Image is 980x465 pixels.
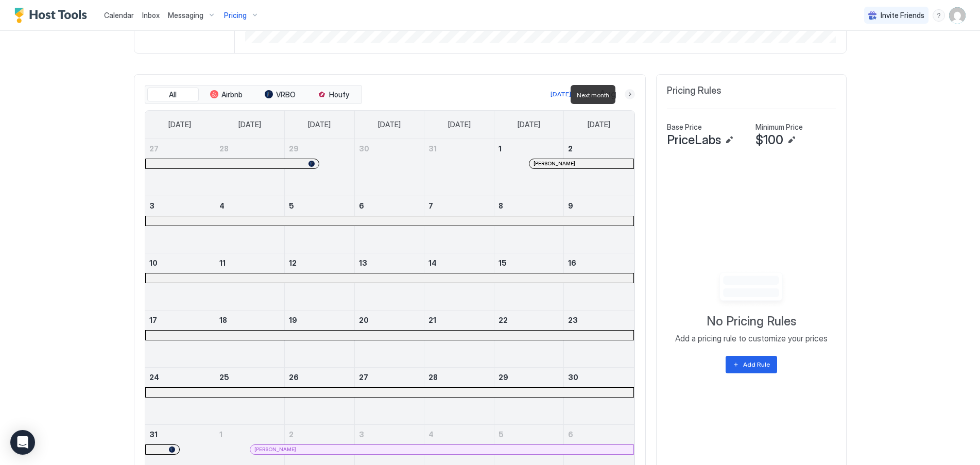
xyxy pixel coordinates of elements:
span: 29 [498,373,508,382]
span: Minimum Price [755,123,803,132]
td: August 30, 2025 [564,367,634,424]
span: [DATE] [518,120,540,129]
span: 4 [428,430,434,439]
a: August 2, 2025 [564,139,633,158]
span: Next month [577,91,609,99]
a: August 27, 2025 [355,368,424,387]
span: Calendar [104,11,134,20]
a: Inbox [142,10,160,21]
span: Add a pricing rule to customize your prices [675,333,828,343]
td: July 28, 2025 [215,139,285,196]
span: 2 [568,144,573,153]
span: 13 [359,259,367,267]
span: Invite Friends [881,11,924,20]
a: September 6, 2025 [564,425,633,444]
span: 1 [498,144,502,153]
span: Airbnb [221,90,243,99]
a: August 14, 2025 [424,253,494,272]
span: All [169,90,177,99]
td: July 31, 2025 [424,139,494,196]
span: 31 [149,430,158,439]
div: Open Intercom Messenger [10,430,35,455]
span: 11 [219,259,226,267]
td: August 3, 2025 [145,196,215,253]
span: [DATE] [168,120,191,129]
td: August 20, 2025 [354,310,424,367]
a: August 17, 2025 [145,311,215,330]
div: [PERSON_NAME] [254,446,629,453]
a: August 29, 2025 [494,368,564,387]
span: 15 [498,259,507,267]
td: August 11, 2025 [215,253,285,310]
a: September 4, 2025 [424,425,494,444]
button: Airbnb [201,88,252,102]
div: Add Rule [743,360,770,369]
button: All [147,88,199,102]
span: [PERSON_NAME] [534,160,575,167]
a: September 1, 2025 [215,425,285,444]
div: [DATE] [551,90,571,99]
span: 5 [498,430,504,439]
td: August 9, 2025 [564,196,634,253]
span: 4 [219,201,225,210]
span: 6 [359,201,364,210]
td: August 29, 2025 [494,367,564,424]
a: August 7, 2025 [424,196,494,215]
td: August 7, 2025 [424,196,494,253]
a: July 31, 2025 [424,139,494,158]
a: July 27, 2025 [145,139,215,158]
span: 17 [149,316,157,324]
span: 28 [219,144,229,153]
td: August 26, 2025 [285,367,355,424]
span: 25 [219,373,229,382]
span: 7 [428,201,433,210]
td: August 21, 2025 [424,310,494,367]
a: August 18, 2025 [215,311,285,330]
span: 29 [289,144,299,153]
a: August 6, 2025 [355,196,424,215]
a: August 4, 2025 [215,196,285,215]
td: August 8, 2025 [494,196,564,253]
a: Sunday [158,111,201,139]
span: [DATE] [588,120,610,129]
a: Thursday [438,111,481,139]
span: Houfy [329,90,349,99]
span: 28 [428,373,438,382]
td: August 5, 2025 [285,196,355,253]
a: Host Tools Logo [14,8,92,23]
a: August 20, 2025 [355,311,424,330]
span: 26 [289,373,299,382]
span: 21 [428,316,436,324]
td: August 14, 2025 [424,253,494,310]
a: August 21, 2025 [424,311,494,330]
span: 14 [428,259,437,267]
a: September 5, 2025 [494,425,564,444]
div: [PERSON_NAME] [534,160,629,167]
span: $100 [755,132,783,148]
a: Wednesday [368,111,411,139]
a: Friday [507,111,551,139]
td: July 27, 2025 [145,139,215,196]
a: August 25, 2025 [215,368,285,387]
button: VRBO [254,88,306,102]
div: Empty image [707,269,796,309]
a: August 5, 2025 [285,196,354,215]
td: August 2, 2025 [564,139,634,196]
td: August 6, 2025 [354,196,424,253]
span: VRBO [276,90,296,99]
td: July 29, 2025 [285,139,355,196]
span: 2 [289,430,294,439]
button: [DATE] [549,88,573,100]
td: August 25, 2025 [215,367,285,424]
td: August 16, 2025 [564,253,634,310]
a: August 3, 2025 [145,196,215,215]
span: [DATE] [378,120,401,129]
a: August 12, 2025 [285,253,354,272]
a: August 8, 2025 [494,196,564,215]
span: [DATE] [448,120,471,129]
span: 9 [568,201,573,210]
span: 30 [568,373,578,382]
a: July 30, 2025 [355,139,424,158]
a: August 15, 2025 [494,253,564,272]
